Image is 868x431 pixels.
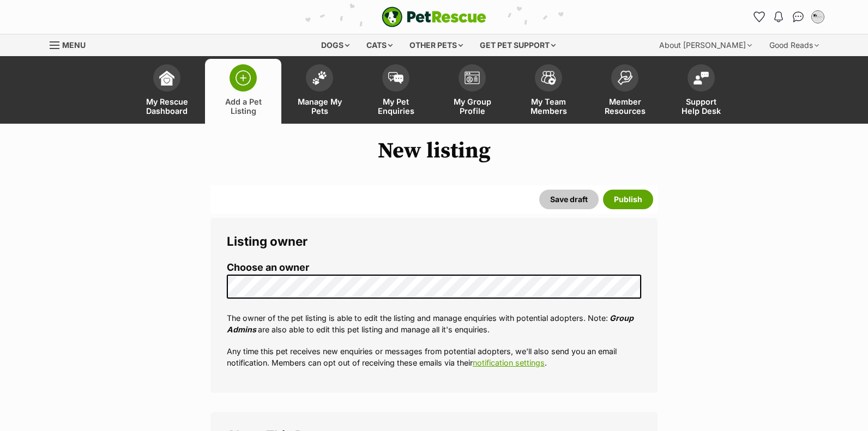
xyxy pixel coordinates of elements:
a: Favourites [750,8,768,26]
a: PetRescue [382,7,486,27]
span: Menu [62,40,86,50]
img: manage-my-pets-icon-02211641906a0b7f246fdf0571729dbe1e7629f14944591b6c1af311fb30b64b.svg [312,71,327,85]
button: Save draft [539,190,599,209]
button: Publish [603,190,653,209]
div: Cats [359,34,400,56]
span: Manage My Pets [295,97,344,116]
a: Manage My Pets [281,59,358,124]
img: member-resources-icon-8e73f808a243e03378d46382f2149f9095a855e16c252ad45f914b54edf8863c.svg [617,70,632,85]
p: Any time this pet receives new enquiries or messages from potential adopters, we'll also send you... [227,345,641,369]
a: Support Help Desk [663,59,739,124]
ul: Account quick links [750,8,827,26]
span: My Team Members [524,97,573,116]
span: Member Resources [600,97,649,116]
img: group-profile-icon-3fa3cf56718a62981997c0bc7e787c4b2cf8bcc04b72c1350f741eb67cf2f40e.svg [465,71,480,84]
a: My Team Members [510,59,587,124]
span: My Pet Enquiries [371,97,420,116]
button: Notifications [770,8,787,26]
a: My Group Profile [434,59,510,124]
a: Add a Pet Listing [205,59,281,124]
img: Perth Chihuahua Rescue Inc profile pic [812,11,823,22]
img: dashboard-icon-eb2f2d2d3e046f16d808141f083e7271f6b2e854fb5c12c21221c1fb7104beca.svg [159,70,174,86]
img: pet-enquiries-icon-7e3ad2cf08bfb03b45e93fb7055b45f3efa6380592205ae92323e6603595dc1f.svg [388,72,403,84]
img: chat-41dd97257d64d25036548639549fe6c8038ab92f7586957e7f3b1b290dea8141.svg [793,11,804,22]
img: add-pet-listing-icon-0afa8454b4691262ce3f59096e99ab1cd57d4a30225e0717b998d2c9b9846f56.svg [236,70,251,86]
a: Menu [50,34,93,54]
label: Choose an owner [227,262,641,274]
div: About [PERSON_NAME] [652,34,759,56]
img: help-desk-icon-fdf02630f3aa405de69fd3d07c3f3aa587a6932b1a1747fa1d2bba05be0121f9.svg [694,71,709,84]
span: Listing owner [227,234,308,248]
button: My account [809,8,827,26]
span: Add a Pet Listing [219,97,268,116]
a: My Pet Enquiries [358,59,434,124]
span: My Group Profile [448,97,497,116]
a: Member Resources [587,59,663,124]
img: logo-e224e6f780fb5917bec1dbf3a21bbac754714ae5b6737aabdf751b685950b380.svg [382,7,486,27]
img: team-members-icon-5396bd8760b3fe7c0b43da4ab00e1e3bb1a5d9ba89233759b79545d2d3fc5d0d.svg [541,71,556,85]
span: Support Help Desk [677,97,726,116]
p: The owner of the pet listing is able to edit the listing and manage enquiries with potential adop... [227,312,641,336]
img: notifications-46538b983faf8c2785f20acdc204bb7945ddae34d4c08c2a6579f10ce5e182be.svg [774,11,783,22]
div: Good Reads [762,34,827,56]
div: Get pet support [472,34,563,56]
a: notification settings [473,358,545,367]
span: My Rescue Dashboard [142,97,191,116]
div: Other pets [402,34,471,56]
a: Conversations [789,8,807,26]
div: Dogs [314,34,357,56]
a: My Rescue Dashboard [129,59,205,124]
